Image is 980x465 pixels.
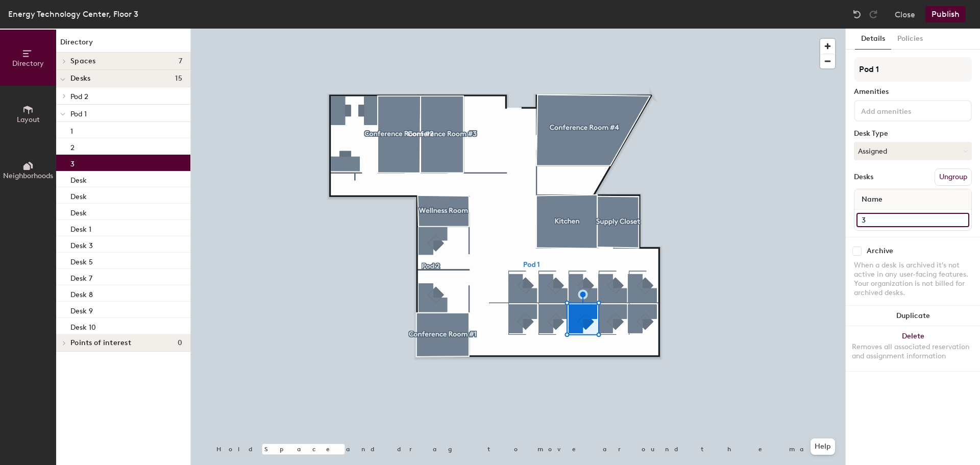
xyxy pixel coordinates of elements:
[895,6,915,22] button: Close
[70,157,75,168] p: 3
[175,75,182,83] span: 15
[179,57,182,65] span: 7
[846,306,980,326] button: Duplicate
[70,271,92,283] p: Desk 7
[70,222,91,234] p: Desk 1
[856,213,969,227] input: Unnamed desk
[925,6,966,22] button: Publish
[854,88,972,96] div: Amenities
[8,8,138,20] div: Energy Technology Center, Floor 3
[852,9,862,19] img: Undo
[70,304,93,315] p: Desk 9
[867,247,893,255] div: Archive
[70,124,73,136] p: 1
[70,339,131,347] span: Points of interest
[811,438,835,455] button: Help
[935,168,972,186] button: Ungroup
[3,172,53,180] span: Neighborhoods
[854,261,972,298] div: When a desk is archived it's not active in any user-facing features. Your organization is not bil...
[70,57,96,65] span: Spaces
[859,104,951,116] input: Add amenities
[70,320,96,332] p: Desk 10
[17,115,40,124] span: Layout
[852,342,974,361] div: Removes all associated reservation and assignment information
[868,9,878,19] img: Redo
[856,190,888,209] span: Name
[70,189,87,201] p: Desk
[56,37,190,53] h1: Directory
[846,326,980,371] button: DeleteRemoves all associated reservation and assignment information
[70,255,93,266] p: Desk 5
[70,140,75,152] p: 2
[891,29,929,50] button: Policies
[178,339,182,347] span: 0
[70,75,90,83] span: Desks
[70,238,93,250] p: Desk 3
[12,59,44,68] span: Directory
[70,206,87,217] p: Desk
[70,110,87,118] span: Pod 1
[854,130,972,138] div: Desk Type
[855,29,891,50] button: Details
[854,173,873,181] div: Desks
[70,287,93,299] p: Desk 8
[70,92,88,101] span: Pod 2
[70,173,87,185] p: Desk
[854,142,972,160] button: Assigned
